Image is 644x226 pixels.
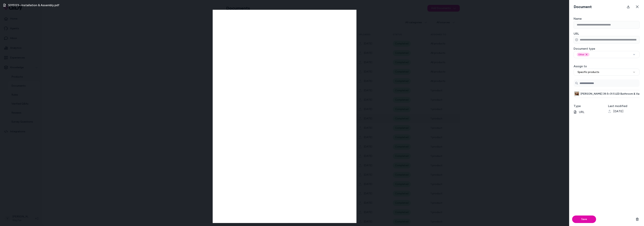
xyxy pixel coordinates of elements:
[574,104,605,108] h3: Type
[574,16,640,21] h3: Name
[608,104,640,108] h3: Last modified
[575,92,579,96] img: Ashvika 39.5×31.5 LED Bathroom & Vanity Mirrors, Dimmable Vanity Mirror Anti-Fog
[613,109,623,114] span: [DATE]
[572,4,593,9] h3: Document
[574,110,605,114] p: URL
[572,216,596,223] button: Save
[574,64,587,68] label: Assign to
[578,70,599,74] span: Specific products
[8,3,59,7] h3: 5315123--Installation & Assembly.pdf
[585,53,588,56] button: Remove other option
[577,53,590,56] div: Other
[574,31,640,36] h3: URL
[574,51,640,58] button: OtherRemove other option
[574,46,640,51] h3: Document type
